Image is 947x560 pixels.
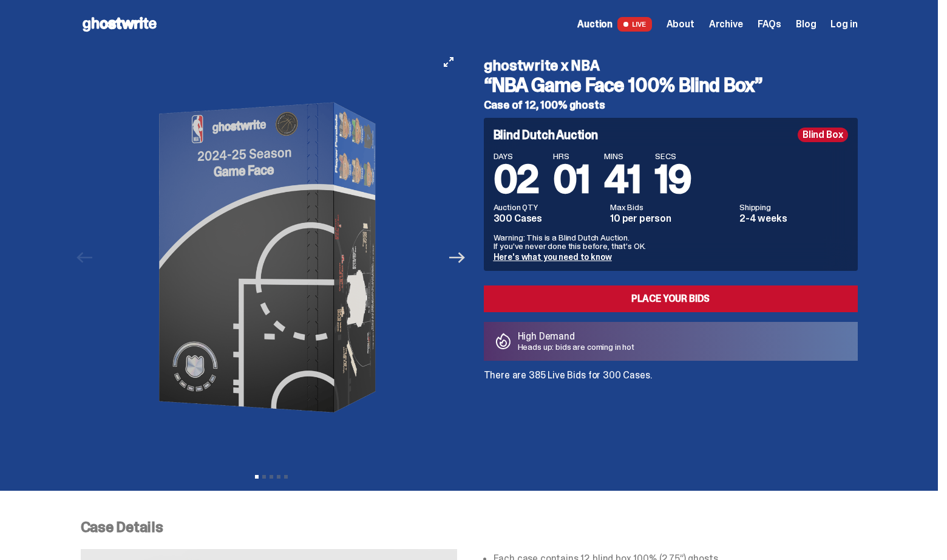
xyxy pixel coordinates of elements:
[604,154,640,205] span: 41
[484,58,858,73] h4: ghostwrite x NBA
[104,49,438,466] img: NBA-Hero-1.png
[494,129,598,141] h4: Blind Dutch Auction
[484,370,858,380] p: There are 385 Live Bids for 300 Cases.
[655,152,691,160] span: SECS
[577,17,651,32] a: Auction LIVE
[798,128,848,142] div: Blind Box
[604,152,640,160] span: MINS
[262,475,266,479] button: View slide 2
[617,17,652,32] span: LIVE
[553,154,589,205] span: 01
[494,203,603,211] dt: Auction QTY
[830,19,857,29] a: Log in
[739,214,848,224] dd: 2-4 weeks
[484,75,858,95] h3: “NBA Game Face 100% Blind Box”
[610,214,732,224] dd: 10 per person
[739,203,848,211] dt: Shipping
[518,332,635,341] p: High Demand
[758,19,781,29] a: FAQs
[444,244,471,271] button: Next
[796,19,816,29] a: Blog
[255,475,259,479] button: View slide 1
[494,214,603,224] dd: 300 Cases
[494,233,848,250] p: Warning: This is a Blind Dutch Auction. If you’ve never done this before, that’s OK.
[655,154,691,205] span: 19
[494,154,539,205] span: 02
[81,520,858,534] p: Case Details
[610,203,732,211] dt: Max Bids
[667,19,694,29] a: About
[270,475,273,479] button: View slide 3
[553,152,589,160] span: HRS
[441,55,456,69] button: View full-screen
[577,19,613,29] span: Auction
[484,285,858,312] a: Place your Bids
[277,475,280,479] button: View slide 4
[518,343,635,351] p: Heads up: bids are coming in hot
[709,19,743,29] a: Archive
[284,475,288,479] button: View slide 5
[484,100,858,111] h5: Case of 12, 100% ghosts
[494,152,539,160] span: DAYS
[494,251,612,262] a: Here's what you need to know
